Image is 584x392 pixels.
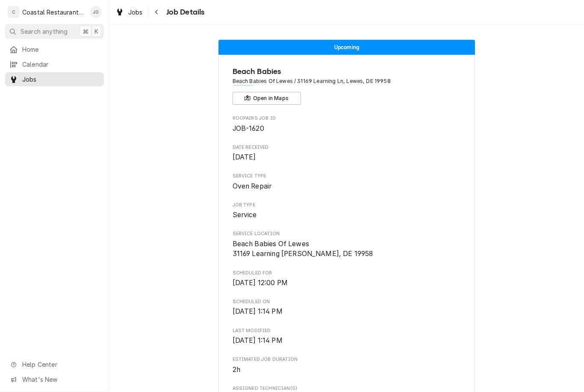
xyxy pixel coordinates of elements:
[233,181,461,192] span: Service Type
[233,356,461,363] span: Estimated Job Duration
[164,6,205,18] span: Job Details
[233,279,288,287] span: [DATE] 12:00 PM
[233,210,461,220] span: Job Type
[233,77,461,85] span: Address
[233,144,461,151] span: Date Received
[83,27,88,36] span: ⌘
[112,5,146,19] a: Jobs
[233,153,256,161] span: [DATE]
[5,72,104,86] a: Jobs
[233,365,461,375] span: Estimated Job Duration
[90,6,102,18] div: James Gatton's Avatar
[90,6,102,18] div: JG
[5,372,104,386] a: Go to What's New
[22,360,99,369] span: Help Center
[233,144,461,162] div: Date Received
[233,152,461,162] span: Date Received
[233,239,461,259] span: Service Location
[334,44,359,50] span: Upcoming
[22,60,100,69] span: Calendar
[22,45,100,54] span: Home
[5,357,104,371] a: Go to Help Center
[233,115,461,122] span: Roopairs Job ID
[5,24,104,39] button: Search anything⌘K
[22,75,100,84] span: Jobs
[233,270,461,277] span: Scheduled For
[233,298,461,317] div: Scheduled On
[233,211,257,219] span: Service
[233,327,461,334] span: Last Modified
[22,375,99,384] span: What's New
[233,365,240,374] span: 2h
[233,385,461,392] span: Assigned Technician(s)
[22,8,85,17] div: Coastal Restaurant Repair
[233,298,461,305] span: Scheduled On
[233,124,264,133] span: JOB-1620
[233,278,461,288] span: Scheduled For
[233,230,461,259] div: Service Location
[233,66,461,77] span: Name
[233,66,461,105] div: Client Information
[233,92,301,105] button: Open in Maps
[233,182,272,190] span: Oven Repair
[218,40,475,55] div: Status
[5,42,104,56] a: Home
[233,173,461,180] span: Service Type
[233,336,283,345] span: [DATE] 1:14 PM
[8,6,20,18] div: C
[21,27,68,36] span: Search anything
[94,27,98,36] span: K
[233,307,283,315] span: [DATE] 1:14 PM
[233,356,461,374] div: Estimated Job Duration
[233,173,461,191] div: Service Type
[5,57,104,71] a: Calendar
[233,124,461,134] span: Roopairs Job ID
[233,115,461,133] div: Roopairs Job ID
[233,327,461,346] div: Last Modified
[233,336,461,346] span: Last Modified
[233,240,373,258] span: Beach Babies Of Lewes 31169 Learning [PERSON_NAME], DE 19958
[233,270,461,288] div: Scheduled For
[233,230,461,237] span: Service Location
[233,307,461,317] span: Scheduled On
[128,8,143,17] span: Jobs
[233,202,461,209] span: Job Type
[233,202,461,220] div: Job Type
[150,5,164,19] button: Navigate back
